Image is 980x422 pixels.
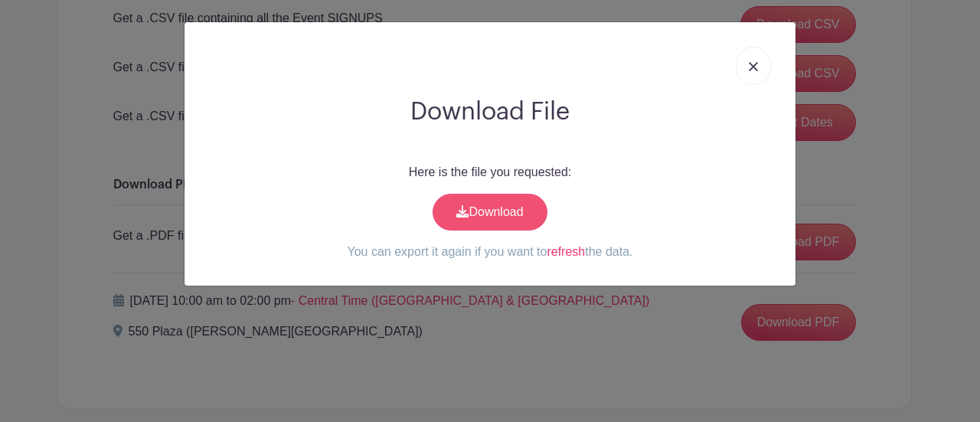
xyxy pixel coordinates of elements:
[197,163,783,182] p: Here is the file you requested:
[433,194,547,231] a: Download
[197,97,783,126] h2: Download File
[749,62,758,71] img: close_button-5f87c8562297e5c2d7936805f587ecaba9071eb48480494691a3f1689db116b3.svg
[197,243,783,261] p: You can export it again if you want to the data.
[547,245,585,258] a: refresh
